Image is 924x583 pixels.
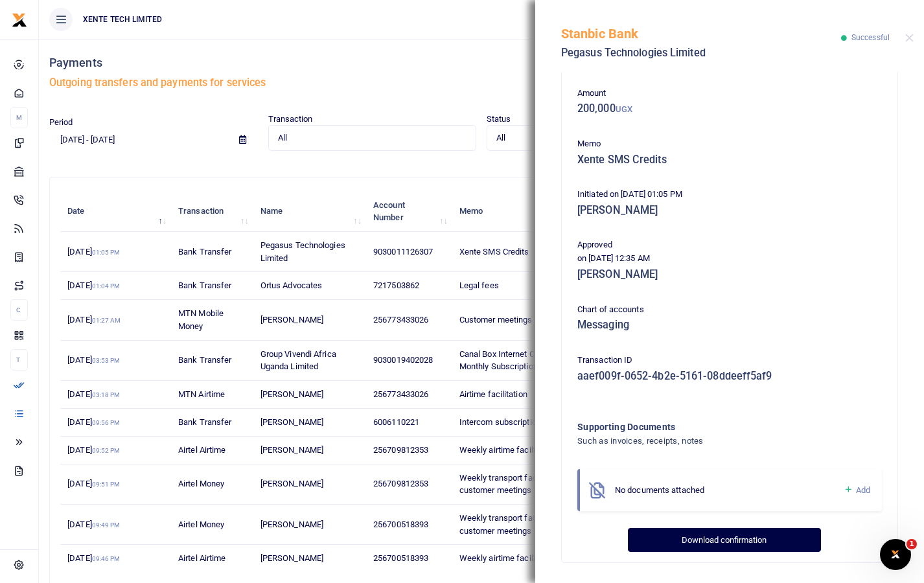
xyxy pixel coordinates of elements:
a: Add [844,483,870,497]
span: Ortus Advocates [260,280,323,290]
span: Weekly transport facilitation for customer meetings [459,513,577,536]
p: Chart of accounts [577,303,882,317]
span: Successful [851,33,890,42]
input: select period [49,128,229,150]
small: 01:27 AM [92,317,121,324]
h4: Such as invoices, receipts, notes [577,434,829,448]
small: 01:04 PM [92,282,121,290]
span: [DATE] [67,445,120,455]
span: 256773433026 [373,389,428,399]
p: on [DATE] 12:35 AM [577,252,882,266]
th: Memo: activate to sort column ascending [452,192,618,232]
span: 9030019402028 [373,355,433,365]
p: Transaction ID [577,354,882,367]
small: 09:52 PM [92,447,121,454]
span: MTN Mobile Money [178,308,224,331]
span: [PERSON_NAME] [260,389,323,399]
span: [PERSON_NAME] [260,553,323,563]
button: Download confirmation [628,528,820,553]
span: Airtel Airtime [178,445,225,455]
p: Memo [577,137,882,151]
span: Bank Transfer [178,247,231,257]
p: Amount [577,87,882,100]
span: Airtime facilitation [459,389,527,399]
small: 01:05 PM [92,249,121,256]
span: Bank Transfer [178,355,231,365]
span: [PERSON_NAME] [260,520,323,529]
span: All [278,131,458,144]
span: All [496,131,676,144]
span: [PERSON_NAME] [260,417,323,427]
span: 6006110221 [373,417,419,427]
span: Legal fees [459,280,499,290]
span: Weekly airtime facilitation [459,445,557,455]
span: 256709812353 [373,445,428,455]
li: T [10,349,28,371]
h5: Pegasus Technologies Limited [561,47,841,60]
span: No documents attached [615,485,704,495]
small: 09:46 PM [92,555,121,562]
p: Approved [577,238,882,252]
h4: Payments [49,56,476,70]
li: C [10,299,28,321]
small: 09:51 PM [92,481,121,488]
h5: Outgoing transfers and payments for services [49,76,476,89]
span: XENTE TECH LIMITED [78,14,167,25]
span: [DATE] [67,479,120,488]
span: 7217503862 [373,280,419,290]
a: logo-small logo-large logo-large [12,14,27,24]
span: [DATE] [67,315,121,325]
span: [DATE] [67,280,120,290]
span: Intercom subscription [459,417,541,427]
span: [DATE] [67,553,120,563]
small: UGX [616,104,632,114]
span: [DATE] [67,389,120,399]
span: Add [856,485,870,495]
span: [PERSON_NAME] [260,315,323,325]
p: Initiated on [DATE] 01:05 PM [577,188,882,201]
span: [PERSON_NAME] [260,445,323,455]
h5: 200,000 [577,102,882,115]
span: Bank Transfer [178,280,231,290]
span: 9030011126307 [373,247,433,257]
small: 09:49 PM [92,521,121,529]
span: 256773433026 [373,315,428,325]
iframe: Intercom live chat [880,539,911,570]
span: [DATE] [67,355,120,365]
h5: [PERSON_NAME] [577,268,882,281]
span: Group Vivendi Africa Uganda Limited [260,349,336,372]
h4: Supporting Documents [577,420,829,434]
h5: aaef009f-0652-4b2e-5161-08ddeeff5af9 [577,370,882,383]
small: 03:18 PM [92,391,121,398]
span: Weekly airtime facilitation [459,553,557,563]
label: Transaction [268,113,313,126]
small: 03:53 PM [92,357,121,364]
span: [DATE] [67,247,120,257]
h5: [PERSON_NAME] [577,204,882,217]
span: 256700518393 [373,553,428,563]
span: Bank Transfer [178,417,231,427]
span: Xente SMS Credits [459,247,529,257]
small: 09:56 PM [92,419,121,426]
h5: Xente SMS Credits [577,154,882,166]
span: Airtel Money [178,479,224,488]
span: Canal Box Internet Connectivity and Monthly Subscription [459,349,591,372]
span: [DATE] [67,520,120,529]
span: MTN Airtime [178,389,225,399]
h5: Messaging [577,319,882,332]
span: Airtel Money [178,520,224,529]
label: Period [49,116,73,129]
span: Pegasus Technologies Limited [260,240,345,263]
span: Customer meetings facilitation [459,315,574,325]
span: [DATE] [67,417,120,427]
span: [PERSON_NAME] [260,479,323,488]
img: logo-small [12,12,27,28]
th: Transaction: activate to sort column ascending [171,192,253,232]
th: Name: activate to sort column ascending [253,192,366,232]
button: Close [905,34,914,42]
th: Account Number: activate to sort column ascending [366,192,452,232]
li: M [10,107,28,128]
h5: Stanbic Bank [561,26,841,41]
label: Status [487,113,511,126]
span: 256700518393 [373,520,428,529]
